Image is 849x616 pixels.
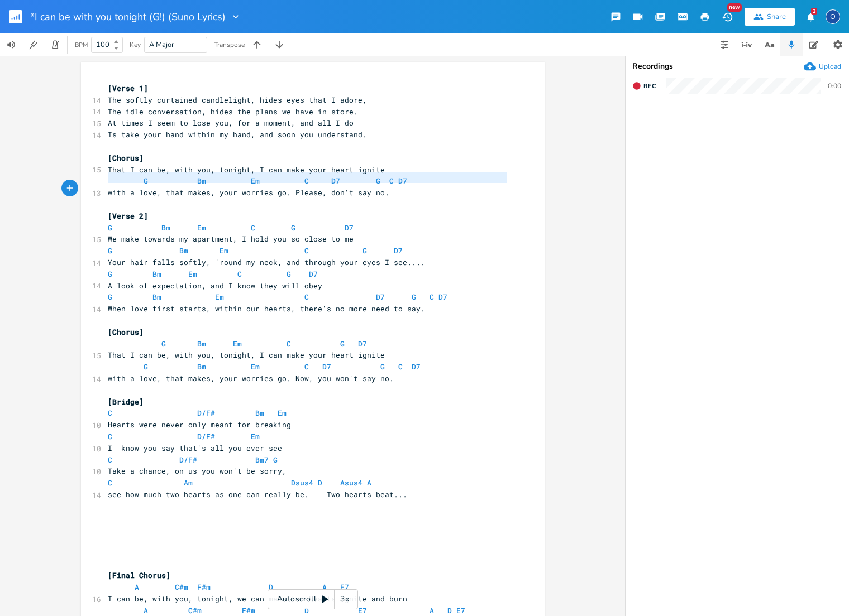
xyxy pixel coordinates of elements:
[251,431,260,441] span: Em
[304,246,309,256] span: C
[430,292,434,302] span: C
[108,107,358,117] span: The idle conversation, hides the plans we have in store.
[197,408,215,418] span: D/F#
[799,7,822,27] button: 2
[161,223,170,233] span: Bm
[197,582,211,592] span: F#m
[447,605,452,615] span: D
[278,408,287,418] span: Em
[828,83,841,89] div: 0:00
[108,327,144,337] span: [Chorus]
[273,455,278,465] span: G
[197,223,206,233] span: Em
[367,478,371,488] span: A
[197,362,206,372] span: Bm
[108,118,354,128] span: At times I seem to lose you, for a moment, and all I do
[291,478,313,488] span: Dsus4
[716,7,738,27] button: New
[108,397,144,407] span: [Bridge]
[161,339,166,349] span: G
[108,304,425,314] span: When love first starts, within our hearts, there's no more need to say.
[358,339,367,349] span: D7
[335,589,355,609] div: 3x
[108,257,425,267] span: Your hair falls softly, 'round my neck, and through your eyes I see....
[255,408,264,418] span: Bm
[108,489,407,499] span: see how much two hearts as one can really be. Two hearts beat...
[144,362,148,372] span: G
[804,60,841,73] button: Upload
[108,431,112,441] span: C
[389,176,394,186] span: C
[108,373,394,383] span: with a love, that makes, your worries go. Now, you won't say no.
[108,408,112,418] span: C
[184,478,193,488] span: Am
[287,269,291,279] span: G
[767,12,786,22] div: Share
[135,582,139,592] span: A
[75,42,88,48] div: BPM
[108,83,148,93] span: [Verse 1]
[242,605,255,615] span: F#m
[237,269,242,279] span: C
[108,153,144,163] span: [Chorus]
[108,129,367,139] span: Is take your hand within my hand, and soon you understand.
[322,362,331,372] span: D7
[304,605,309,615] span: D
[108,420,300,430] span: Hearts were never only meant for breaking
[412,362,421,372] span: D7
[197,339,206,349] span: Bm
[358,605,367,615] span: E7
[108,223,112,233] span: G
[268,589,358,609] div: Autoscroll
[340,339,345,349] span: G
[108,234,354,244] span: We make towards my apartment, I hold you so close to me
[175,582,188,592] span: C#m
[108,478,112,488] span: C
[340,478,363,488] span: Asus4
[197,176,206,186] span: Bm
[108,211,148,221] span: [Verse 2]
[287,339,291,349] span: C
[251,362,260,372] span: Em
[376,176,380,186] span: G
[149,40,174,50] span: A Major
[398,362,403,372] span: C
[291,223,295,233] span: G
[430,605,434,615] span: A
[456,605,465,615] span: E7
[30,12,226,22] span: *I can be with you tonight (G!) (Suno Lyrics)
[108,455,112,465] span: C
[811,8,817,15] div: 2
[363,246,367,256] span: G
[826,4,840,30] button: O
[108,570,170,580] span: [Final Chorus]
[269,582,273,592] span: D
[144,605,148,615] span: A
[643,82,656,90] span: Rec
[214,41,245,48] div: Transpose
[152,269,161,279] span: Bm
[108,350,385,360] span: That I can be, with you, tonight, I can make your heart ignite
[108,246,112,256] span: G
[144,176,148,186] span: G
[322,582,327,592] span: A
[251,176,260,186] span: Em
[745,8,795,26] button: Share
[304,176,309,186] span: C
[179,246,188,256] span: Bm
[108,281,322,291] span: A look of expectation, and I know they will obey
[108,466,287,476] span: Take a chance, on us you won't be sorry,
[215,292,224,302] span: Em
[345,223,354,233] span: D7
[727,3,742,12] div: New
[108,443,282,453] span: I know you say that's all you ever see
[318,478,322,488] span: D
[438,292,447,302] span: D7
[819,62,841,71] div: Upload
[304,362,309,372] span: C
[380,362,385,372] span: G
[130,41,141,48] div: Key
[376,292,385,302] span: D7
[152,292,161,302] span: Bm
[255,455,269,465] span: Bm7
